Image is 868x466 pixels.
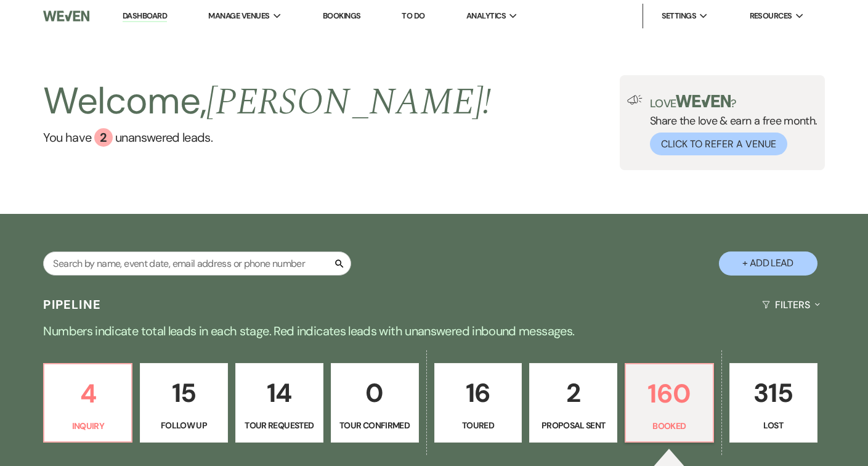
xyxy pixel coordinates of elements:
a: 15Follow Up [140,363,228,443]
img: weven-logo-green.svg [676,95,731,107]
p: Toured [442,419,514,432]
h2: Welcome, [43,75,491,128]
p: 2 [537,372,609,414]
a: 14Tour Requested [235,363,323,443]
a: 315Lost [729,363,817,443]
p: 315 [737,372,809,414]
img: Weven Logo [43,3,89,29]
img: loud-speaker-illustration.svg [627,95,643,105]
p: 14 [243,372,315,414]
input: Search by name, event date, email address or phone number [43,251,351,276]
p: Follow Up [148,419,220,432]
button: + Add Lead [719,251,817,276]
span: Analytics [466,10,506,22]
a: 4Inquiry [43,363,132,443]
a: 2Proposal Sent [529,363,617,443]
a: 160Booked [625,363,714,443]
a: You have 2 unanswered leads. [43,128,491,147]
p: Proposal Sent [537,419,609,432]
div: 2 [94,128,113,147]
span: [PERSON_NAME] ! [206,74,491,131]
p: 16 [442,372,514,414]
p: Tour Requested [243,419,315,432]
a: To Do [402,10,424,21]
span: Resources [750,10,792,22]
h3: Pipeline [43,296,101,313]
p: Love ? [650,95,817,109]
span: Settings [662,10,697,22]
a: 0Tour Confirmed [331,363,419,443]
a: 16Toured [434,363,522,443]
span: Manage Venues [208,10,269,22]
button: Click to Refer a Venue [650,133,787,155]
p: 160 [633,373,705,414]
button: Filters [757,288,824,321]
p: 4 [52,373,124,414]
div: Share the love & earn a free month. [643,95,817,155]
p: Booked [633,419,705,433]
p: Tour Confirmed [339,419,411,432]
p: 15 [148,372,220,414]
p: 0 [339,372,411,414]
p: Inquiry [52,419,124,433]
a: Bookings [323,10,361,21]
a: Dashboard [123,10,167,22]
p: Lost [737,419,809,432]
